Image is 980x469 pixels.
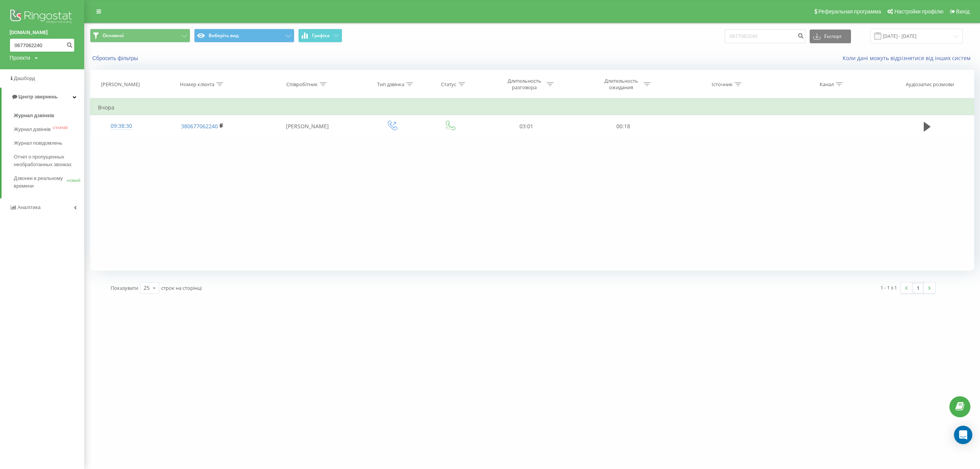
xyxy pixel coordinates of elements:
[10,8,75,27] img: Логотип Ringostat
[880,284,897,291] font: 1 - 1 з 1
[906,81,954,88] font: Аудіозапис розмови
[286,123,329,130] font: [PERSON_NAME]
[180,81,214,88] font: Номер клієнта
[209,32,238,39] font: Виберіть вид
[181,123,218,130] a: 380677062240
[18,204,41,210] font: Аналітика
[14,113,54,118] font: Журнал дзвінків
[101,81,140,88] font: [PERSON_NAME]
[604,77,638,91] font: Длительность ожидания
[810,29,851,43] button: Експорт
[843,54,974,62] a: Коли дані можуть відрізнятися від інших систем
[286,81,318,88] font: Співробітник
[52,126,67,130] font: СТАРИЙ
[14,75,35,81] font: Дашборд
[818,8,881,15] font: Реферальная программа
[843,54,970,62] font: Коли дані можуть відрізнятися від інших систем
[92,55,138,61] font: Сбросить фільтры
[18,94,57,100] font: Центр звернень
[14,123,84,136] a: Журнал дзвінківСТАРИЙ
[103,32,124,39] font: Основної
[14,136,84,150] a: Журнал повідомлень
[956,8,970,15] font: Вихід
[67,178,80,183] font: НОВИЙ
[508,77,541,91] font: Длительность разговора
[144,284,150,291] font: 25
[90,55,142,62] button: Сбросить фільтры
[14,172,84,193] a: Дзвонки в реальному времениНОВИЙ
[161,284,202,291] font: строк на сторінці
[712,81,733,88] font: Істочник
[14,154,72,167] font: Отчет о пропущенных необработанных звонках
[111,122,132,129] font: 09:38:30
[616,123,630,130] font: 00:18
[10,29,75,36] a: [DOMAIN_NAME]
[194,29,294,42] button: Виберіть вид
[820,81,834,88] font: Канал
[298,29,342,42] button: Графіка
[14,150,84,172] a: Отчет о пропущенных необработанных звонках
[14,109,84,123] a: Журнал дзвінків
[10,29,48,35] font: [DOMAIN_NAME]
[441,81,456,88] font: Статус
[111,284,138,291] font: Показувати
[725,29,806,43] input: Пошук за номером
[14,175,63,189] font: Дзвонки в реальному времени
[519,123,533,130] font: 03:01
[824,33,842,39] font: Експорт
[10,38,75,52] input: Пошук за номером
[917,284,920,291] font: 1
[2,88,84,106] a: Центр звернень
[90,29,190,42] button: Основної
[894,8,943,15] font: Настройки профілю
[14,140,62,146] font: Журнал повідомлень
[10,55,30,61] font: Проекти
[14,126,51,132] font: Журнал дзвінків
[377,81,404,88] font: Тип дзвінка
[954,426,972,444] div: Відкрити Intercom Messenger
[98,104,114,111] font: Вчора
[312,32,330,39] font: Графіка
